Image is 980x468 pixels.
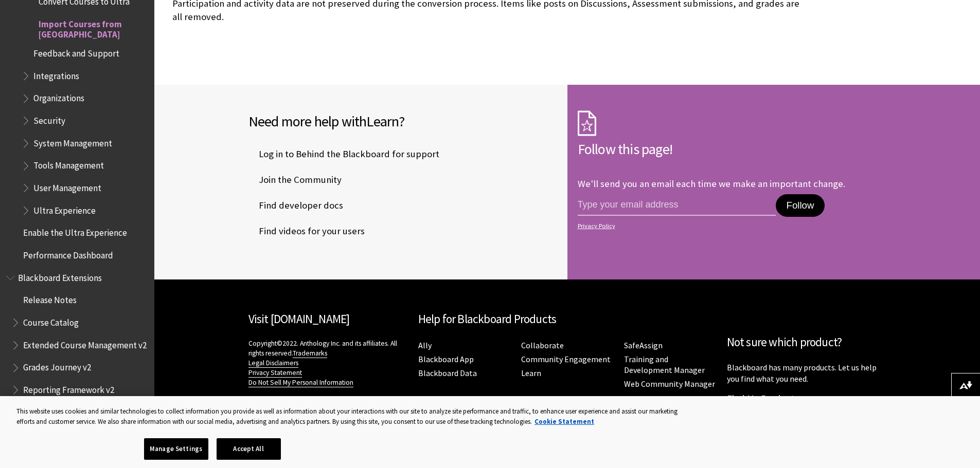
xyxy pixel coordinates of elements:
[521,368,541,379] a: Learn
[578,138,886,160] h2: Follow this page!
[578,194,776,216] input: email address
[23,359,91,373] span: Grades Journey v2
[248,146,439,162] span: Log in to Behind the Blackboard for support
[248,378,353,387] a: Do Not Sell My Personal Information
[624,354,705,376] a: Training and Development Manager
[534,417,594,426] a: More information about your privacy, opens in a new tab
[248,368,302,378] a: Privacy Statement
[33,202,96,216] span: Ultra Experience
[33,45,119,59] span: Feedback and Support
[578,178,845,190] p: We'll send you an email each time we make an important change.
[418,368,477,379] a: Blackboard Data
[727,333,886,351] h2: Not sure which product?
[521,340,564,351] a: Collaborate
[578,222,883,230] a: Privacy Policy
[248,198,345,213] a: Find developer docs
[248,311,350,326] a: Visit [DOMAIN_NAME]
[248,395,281,404] a: About Help
[23,224,127,238] span: Enable the Ultra Experience
[293,349,327,358] a: Trademarks
[33,135,112,148] span: System Management
[248,172,342,188] span: Join the Community
[23,292,77,306] span: Release Notes
[248,146,441,162] a: Log in to Behind the Blackboard for support
[144,438,208,460] button: Manage Settings
[23,247,113,260] span: Performance Dashboard
[776,194,824,217] button: Follow
[33,67,79,81] span: Integrations
[727,362,886,385] p: Blackboard has many products. Let us help you find what you need.
[16,406,686,426] div: This website uses cookies and similar technologies to collect information you provide as well as ...
[33,179,101,193] span: User Management
[521,354,611,365] a: Community Engagement
[418,354,474,365] a: Blackboard App
[33,90,84,104] span: Organizations
[578,110,596,136] img: Subscription Icon
[39,15,147,40] span: Import Courses from [GEOGRAPHIC_DATA]
[248,223,365,239] span: Find videos for your users
[23,314,79,328] span: Course Catalog
[366,112,399,130] span: Learn
[6,269,148,451] nav: Book outline for Blackboard Extensions
[33,157,104,171] span: Tools Management
[248,359,298,368] a: Legal Disclaimers
[418,310,717,328] h2: Help for Blackboard Products
[217,438,281,460] button: Accept All
[248,110,557,132] h2: Need more help with ?
[624,340,663,351] a: SafeAssign
[727,392,794,404] a: Find My Product
[23,381,114,395] span: Reporting Framework v2
[248,198,343,213] span: Find developer docs
[248,172,344,188] a: Join the Community
[23,336,147,350] span: Extended Course Management v2
[248,223,367,239] a: Find videos for your users
[624,379,715,389] a: Web Community Manager
[18,269,102,283] span: Blackboard Extensions
[248,339,408,387] p: Copyright©2022. Anthology Inc. and its affiliates. All rights reserved.
[33,112,65,126] span: Security
[418,340,432,351] a: Ally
